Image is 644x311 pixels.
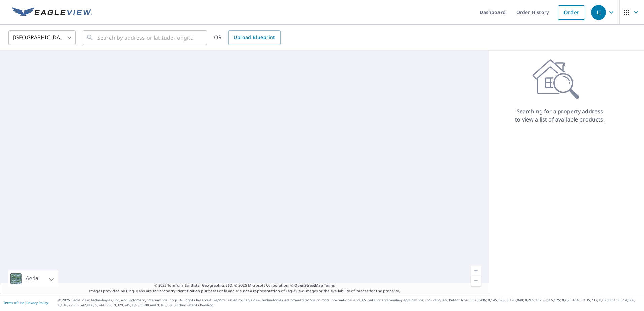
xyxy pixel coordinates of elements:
a: Privacy Policy [26,300,48,305]
div: [GEOGRAPHIC_DATA] [8,28,76,47]
a: Current Level 5, Zoom In [471,266,481,276]
p: Searching for a property address to view a list of available products. [515,107,605,124]
div: OR [214,30,281,45]
a: Terms of Use [3,300,24,305]
div: Aerial [8,270,58,287]
a: Current Level 5, Zoom Out [471,276,481,286]
p: | [3,301,48,305]
div: LJ [591,5,606,20]
a: Terms [324,283,335,288]
p: © 2025 Eagle View Technologies, Inc. and Pictometry International Corp. All Rights Reserved. Repo... [58,298,641,308]
a: OpenStreetMap [294,283,323,288]
a: Order [558,5,585,20]
img: EV Logo [12,7,92,18]
span: © 2025 TomTom, Earthstar Geographics SIO, © 2025 Microsoft Corporation, © [154,283,335,288]
a: Upload Blueprint [228,30,280,45]
div: Aerial [24,270,42,287]
input: Search by address or latitude-longitude [97,28,193,47]
span: Upload Blueprint [234,33,275,42]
